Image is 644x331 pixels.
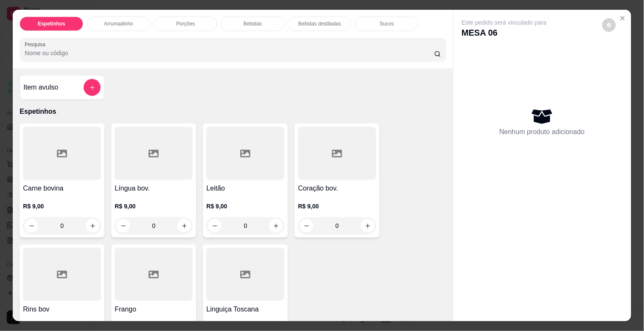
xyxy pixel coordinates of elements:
h4: Língua bov. [115,183,193,194]
p: Porções [176,20,195,27]
p: R$ 9,00 [298,202,376,210]
button: decrease-product-quantity [300,219,313,233]
button: decrease-product-quantity [116,219,130,233]
h4: Linguiça Toscana [206,304,284,314]
input: Pesquisa [25,49,434,57]
h4: Rins bov [23,304,101,314]
p: R$ 9,00 [23,202,101,210]
p: Arrumadinho [104,20,133,27]
label: Pesquisa [25,41,48,48]
button: increase-product-quantity [269,219,283,233]
button: decrease-product-quantity [208,219,222,233]
h4: Frango [115,304,193,314]
p: Espetinhos [20,107,446,117]
h4: Item avulso [23,82,58,93]
p: Sucos [380,20,394,27]
p: Bebidas [244,20,262,27]
p: R$ 9,00 [206,202,284,210]
p: Bebidas destiladas [298,20,341,27]
button: decrease-product-quantity [602,18,616,32]
h4: Leitão [206,183,284,194]
button: increase-product-quantity [86,219,99,233]
p: Nenhum produto adicionado [500,127,585,137]
button: add-separate-item [84,79,101,96]
p: MESA 06 [462,27,547,39]
p: Este pedido será vinculado para [462,18,547,27]
button: increase-product-quantity [361,219,374,233]
h4: Coração bov. [298,183,376,194]
p: R$ 9,00 [115,202,193,210]
button: decrease-product-quantity [25,219,38,233]
button: increase-product-quantity [177,219,191,233]
p: Espetinhos [38,20,65,27]
button: Close [616,11,630,25]
h4: Carne bovina [23,183,101,194]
